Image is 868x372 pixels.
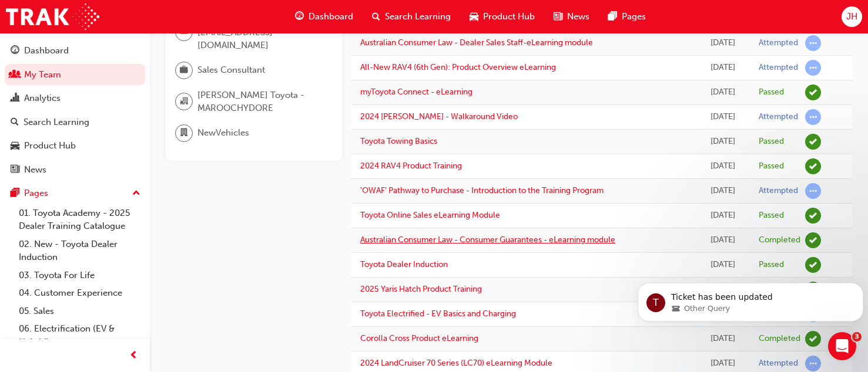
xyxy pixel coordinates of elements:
[846,10,857,23] span: JH
[544,5,599,29] a: news-iconNews
[360,87,472,97] a: myToyota Connect - eLearning
[759,111,798,123] div: Attempted
[309,10,353,23] span: Dashboard
[11,165,19,175] span: news-icon
[759,62,798,73] div: Attempted
[705,234,741,247] div: Fri Sep 12 2025 13:30:47 GMT+1000 (Australian Eastern Standard Time)
[705,209,741,222] div: Fri Sep 12 2025 16:07:25 GMT+1000 (Australian Eastern Standard Time)
[705,357,741,370] div: Fri Sep 05 2025 12:37:45 GMT+1000 (Australian Eastern Standard Time)
[805,158,821,174] span: learningRecordVerb_PASS-icon
[360,136,437,146] a: Toyota Towing Basics
[759,136,784,147] div: Passed
[633,258,868,340] iframe: Intercom notifications message
[705,184,741,198] div: Mon Sep 15 2025 10:36:42 GMT+1000 (Australian Eastern Standard Time)
[11,117,19,128] span: search-icon
[360,284,482,294] a: 2025 Yaris Hatch Product Training
[360,185,604,195] a: 'OWAF' Pathway to Purchase - Introduction to the Training Program
[805,134,821,150] span: learningRecordVerb_PASS-icon
[5,182,145,204] button: Pages
[852,332,862,341] span: 3
[11,188,19,199] span: pages-icon
[5,159,145,181] a: News
[11,46,19,56] span: guage-icon
[360,62,556,72] a: All-New RAV4 (6th Gen): Product Overview eLearning
[360,259,448,269] a: Toyota Dealer Induction
[470,9,478,24] span: car-icon
[460,5,544,29] a: car-iconProduct Hub
[5,40,145,62] a: Dashboard
[554,9,562,24] span: news-icon
[805,208,821,224] span: learningRecordVerb_PASS-icon
[372,9,380,24] span: search-icon
[759,38,798,49] div: Attempted
[11,70,19,80] span: people-icon
[360,38,593,48] a: Australian Consumer Law - Dealer Sales Staff-eLearning module
[567,10,589,23] span: News
[759,185,798,197] div: Attempted
[14,266,145,285] a: 03. Toyota For Life
[24,163,46,177] div: News
[360,309,516,319] a: Toyota Electrified - EV Basics and Charging
[5,111,145,133] a: Search Learning
[11,93,19,104] span: chart-icon
[197,63,265,77] span: Sales Consultant
[705,110,741,124] div: Tue Sep 16 2025 14:43:57 GMT+1000 (Australian Eastern Standard Time)
[129,349,138,363] span: prev-icon
[805,60,821,76] span: learningRecordVerb_ATTEMPT-icon
[805,232,821,248] span: learningRecordVerb_COMPLETE-icon
[180,126,188,141] span: department-icon
[622,10,646,23] span: Pages
[385,10,451,23] span: Search Learning
[360,333,478,343] a: Corolla Cross Product eLearning
[14,284,145,302] a: 04. Customer Experience
[197,126,249,140] span: NewVehicles
[608,9,617,24] span: pages-icon
[24,187,48,200] div: Pages
[11,141,19,151] span: car-icon
[14,302,145,320] a: 05. Sales
[24,44,69,58] div: Dashboard
[24,139,76,153] div: Product Hub
[805,356,821,371] span: learningRecordVerb_ATTEMPT-icon
[759,161,784,172] div: Passed
[759,235,800,246] div: Completed
[6,4,99,30] img: Trak
[5,38,145,182] button: DashboardMy TeamAnalyticsSearch LearningProduct HubNews
[805,183,821,199] span: learningRecordVerb_ATTEMPT-icon
[132,186,140,201] span: up-icon
[705,160,741,173] div: Tue Sep 16 2025 13:53:16 GMT+1000 (Australian Eastern Standard Time)
[805,257,821,273] span: learningRecordVerb_PASS-icon
[599,5,655,29] a: pages-iconPages
[705,135,741,148] div: Tue Sep 16 2025 14:24:57 GMT+1000 (Australian Eastern Standard Time)
[360,111,518,121] a: 2024 [PERSON_NAME] - Walkaround Video
[759,210,784,221] div: Passed
[360,161,462,171] a: 2024 RAV4 Product Training
[360,358,552,368] a: 2024 LandCruiser 70 Series (LC70) eLearning Module
[842,6,862,27] button: JH
[14,204,145,235] a: 01. Toyota Academy - 2025 Dealer Training Catalogue
[805,84,821,100] span: learningRecordVerb_PASS-icon
[14,235,145,266] a: 02. New - Toyota Dealer Induction
[805,35,821,51] span: learningRecordVerb_ATTEMPT-icon
[360,210,500,220] a: Toyota Online Sales eLearning Module
[24,92,61,105] div: Analytics
[197,89,323,115] span: [PERSON_NAME] Toyota - MAROOCHYDORE
[24,116,89,129] div: Search Learning
[14,320,145,351] a: 06. Electrification (EV & Hybrid)
[805,109,821,125] span: learningRecordVerb_ATTEMPT-icon
[483,10,535,23] span: Product Hub
[759,87,784,98] div: Passed
[295,9,304,24] span: guage-icon
[705,86,741,99] div: Tue Sep 16 2025 15:12:22 GMT+1000 (Australian Eastern Standard Time)
[5,64,145,86] a: My Team
[286,5,363,29] a: guage-iconDashboard
[180,63,188,78] span: briefcase-icon
[5,87,145,109] a: Analytics
[705,61,741,75] div: Tue Sep 16 2025 15:14:27 GMT+1000 (Australian Eastern Standard Time)
[180,94,188,109] span: organisation-icon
